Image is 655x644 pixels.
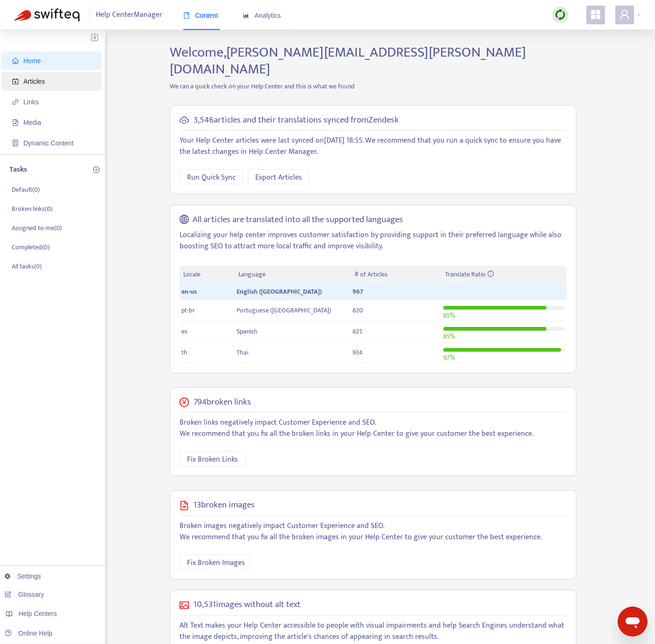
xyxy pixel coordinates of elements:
th: # of Articles [351,266,441,284]
span: 934 [353,347,363,358]
div: Translate Ratio [445,269,563,280]
span: Content [183,12,218,19]
h5: All articles are translated into all the supported languages [193,215,403,225]
button: Fix Broken Images [180,555,250,570]
span: Analytics [243,12,281,19]
span: Fix Broken Images [187,557,245,569]
p: Completed ( 0 ) [12,242,50,252]
span: area-chart [243,12,249,19]
iframe: Button to launch messaging window [618,607,648,637]
span: Welcome, [PERSON_NAME][EMAIL_ADDRESS][PERSON_NAME][DOMAIN_NAME] [170,41,526,81]
span: Thai [237,347,248,358]
span: Spanish [237,326,258,337]
p: Your Help Center articles were last synced on [DATE] 18:55 . We recommend that you run a quick sy... [180,135,567,158]
button: Run Quick Sync [180,169,243,184]
p: Default ( 0 ) [12,185,40,195]
span: Help Centers [19,610,57,617]
p: Broken links negatively impact Customer Experience and SEO. We recommend that you fix all the bro... [180,417,567,440]
p: Broken images negatively impact Customer Experience and SEO. We recommend that you fix all the br... [180,521,567,543]
th: Language [235,266,351,284]
span: Export Articles [255,172,302,183]
span: 85 % [443,331,455,342]
span: Links [23,98,39,106]
span: Home [23,57,41,65]
span: Help Center Manager [96,6,162,24]
a: Online Help [5,630,52,637]
p: Localizing your help center improves customer satisfaction by providing support in their preferre... [180,230,567,252]
a: Glossary [5,591,44,598]
p: Tasks [9,164,27,175]
img: sync.dc5367851b00ba804db3.png [554,9,566,21]
span: th [181,347,187,358]
span: picture [180,601,189,610]
span: Dynamic Content [23,139,73,147]
span: pt-br [181,305,195,316]
th: Locale [180,266,235,284]
a: Settings [5,572,41,580]
button: Export Articles [248,169,310,184]
img: Swifteq [14,8,79,22]
span: file-image [180,501,189,510]
span: user [619,9,630,20]
span: en-us [181,286,197,297]
span: global [180,215,189,225]
span: plus-circle [93,166,100,173]
span: appstore [590,9,601,20]
p: Assigned to me ( 0 ) [12,223,62,233]
span: cloud-sync [180,116,189,125]
span: 85 % [443,310,455,321]
span: 967 [353,286,363,297]
span: Articles [23,78,45,85]
span: container [12,140,19,146]
p: Broken links ( 0 ) [12,204,52,214]
span: 820 [353,305,363,316]
h5: 3,546 articles and their translations synced from Zendesk [194,115,399,126]
span: account-book [12,78,19,85]
span: Media [23,119,41,126]
span: 825 [353,326,362,337]
h5: 10,531 images without alt text [194,600,301,610]
h5: 794 broken links [194,397,251,408]
span: 97 % [443,352,455,363]
span: Run Quick Sync [187,172,236,183]
span: es [181,326,187,337]
button: Fix Broken Links [180,451,245,466]
span: link [12,99,19,105]
span: Fix Broken Links [187,454,238,465]
h5: 13 broken images [194,500,255,511]
p: We ran a quick check on your Help Center and this is what we found [163,81,583,91]
span: file-image [12,119,19,126]
span: book [183,12,190,19]
p: All tasks ( 0 ) [12,261,42,271]
span: English ([GEOGRAPHIC_DATA]) [237,286,322,297]
span: close-circle [180,398,189,407]
span: Portuguese ([GEOGRAPHIC_DATA]) [237,305,331,316]
p: Alt Text makes your Help Center accessible to people with visual impairments and help Search Engi... [180,620,567,643]
span: home [12,58,19,64]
